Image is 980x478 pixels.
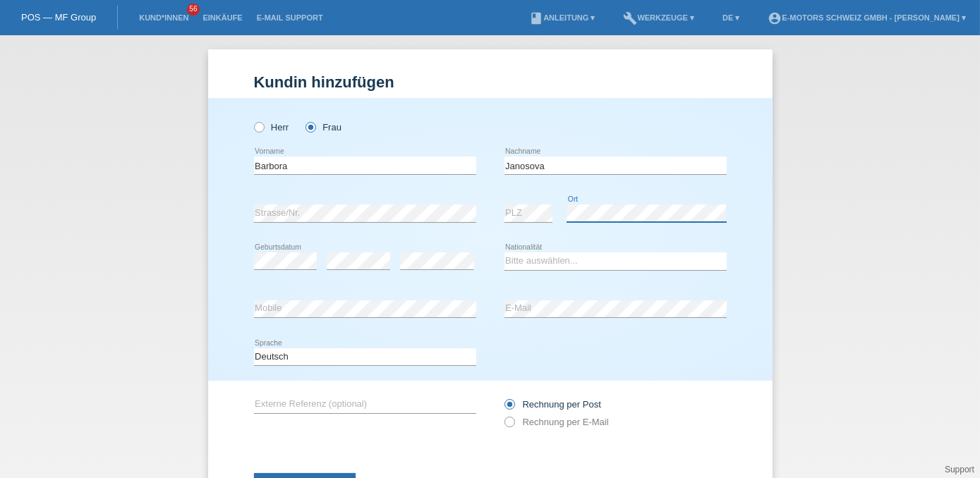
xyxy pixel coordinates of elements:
a: Kund*innen [132,13,195,22]
i: build [623,11,637,25]
label: Frau [306,122,341,133]
a: account_circleE-Motors Schweiz GmbH - [PERSON_NAME] ▾ [761,13,973,22]
label: Herr [254,122,289,133]
input: Rechnung per Post [504,399,514,417]
h1: Kundin hinzufügen [254,73,727,91]
a: DE ▾ [715,13,746,22]
input: Rechnung per E-Mail [504,417,514,434]
a: bookAnleitung ▾ [522,13,602,22]
label: Rechnung per E-Mail [504,417,609,427]
input: Frau [306,122,315,131]
a: POS — MF Group [21,12,96,23]
input: Herr [254,122,263,131]
label: Rechnung per Post [504,399,601,410]
span: 56 [187,4,200,16]
a: E-Mail Support [250,13,330,22]
i: account_circle [768,11,782,25]
i: book [529,11,543,25]
a: buildWerkzeuge ▾ [616,13,701,22]
a: Einkäufe [195,13,249,22]
a: Support [945,465,974,474]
